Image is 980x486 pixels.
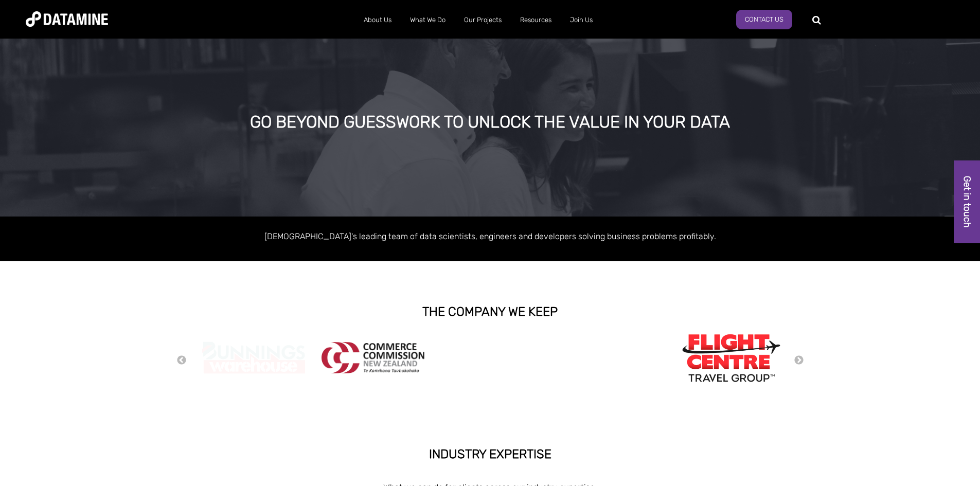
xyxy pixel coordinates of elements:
img: Flight Centre [680,331,782,384]
p: [DEMOGRAPHIC_DATA]'s leading team of data scientists, engineers and developers solving business p... [197,229,783,243]
div: GO BEYOND GUESSWORK TO UNLOCK THE VALUE IN YOUR DATA [111,113,869,132]
a: Contact Us [736,10,792,29]
strong: INDUSTRY EXPERTISE [429,447,551,461]
a: About Us [354,7,401,33]
a: Join Us [561,7,602,33]
a: Get in touch [954,160,980,243]
a: What We Do [401,7,455,33]
strong: THE COMPANY WE KEEP [422,304,558,319]
button: Next [794,355,804,366]
img: Bunnings Warehouse [202,338,305,377]
img: commercecommission [322,342,424,373]
a: Resources [511,7,561,33]
a: Our Projects [455,7,511,33]
img: Datamine [26,11,108,27]
button: Previous [176,355,187,366]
